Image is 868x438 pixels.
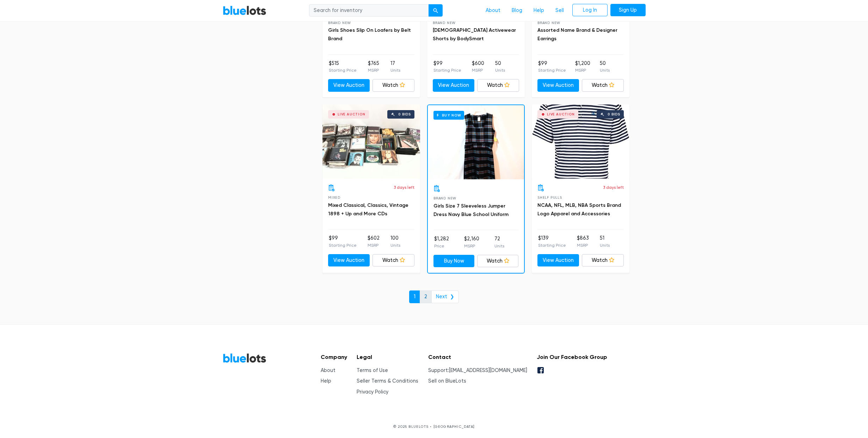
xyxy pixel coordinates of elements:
span: Brand New [433,196,456,200]
a: Watch [373,254,414,267]
p: Units [494,243,504,249]
div: Live Auction [338,113,365,116]
a: About [480,4,506,17]
p: Units [390,242,400,248]
p: Starting Price [538,67,566,73]
li: $602 [368,234,380,248]
p: MSRP [472,67,484,73]
p: Units [600,242,610,248]
a: Watch [477,79,519,92]
p: Starting Price [433,67,461,73]
p: © 2025 BLUELOTS • [GEOGRAPHIC_DATA] [223,424,646,429]
li: 17 [390,60,400,74]
li: 100 [390,234,400,248]
div: 0 bids [398,113,411,116]
span: Shelf Pulls [537,196,562,199]
li: 72 [494,235,504,249]
a: View Auction [537,254,579,267]
p: MSRP [577,242,589,248]
li: $99 [538,60,566,74]
a: NCAA, NFL, MLB, NBA Sports Brand Logo Apparel and Accessories [537,202,621,217]
p: Starting Price [329,242,357,248]
p: MSRP [368,242,380,248]
span: Brand New [328,21,351,25]
li: $600 [472,60,484,74]
a: Buy Now [433,255,475,268]
li: $139 [538,234,566,248]
a: Privacy Policy [357,389,388,395]
li: $863 [577,234,589,248]
p: Price [434,243,449,249]
li: $99 [329,234,357,248]
a: Seller Terms & Conditions [357,378,418,384]
h5: Join Our Facebook Group [537,354,607,360]
div: Live Auction [547,113,575,116]
a: Live Auction 0 bids [532,104,629,179]
a: BlueLots [223,5,266,16]
p: MSRP [368,67,379,73]
a: Next ❯ [431,290,459,303]
h5: Legal [357,354,418,360]
a: About [321,367,335,373]
a: Log In [572,4,608,17]
a: Terms of Use [357,367,388,373]
a: Help [321,378,331,384]
a: Sell on BlueLots [428,378,466,384]
span: Mixed [328,196,340,199]
span: Brand New [537,21,560,25]
a: Help [528,4,550,17]
p: Starting Price [538,242,566,248]
li: 51 [600,234,610,248]
a: Buy Now [428,105,524,179]
a: View Auction [328,254,370,267]
li: $1,200 [575,60,590,74]
a: [EMAIL_ADDRESS][DOMAIN_NAME] [449,367,527,373]
a: View Auction [433,79,475,92]
a: Live Auction 0 bids [322,104,420,179]
h5: Company [321,354,347,360]
a: Mixed Classical, Classics, Vintage 1898 + Up and More CDs [328,202,408,217]
a: Watch [582,79,624,92]
span: Brand New [433,21,456,25]
p: Starting Price [329,67,357,73]
a: View Auction [537,79,579,92]
a: Blog [506,4,528,17]
h6: Buy Now [433,111,464,120]
li: $515 [329,60,357,74]
p: Units [600,67,610,73]
p: Units [390,67,400,73]
a: Watch [477,255,518,268]
a: Sign Up [610,4,646,17]
li: $765 [368,60,379,74]
a: BlueLots [223,353,266,363]
a: Assorted Name Brand & Designer Earrings [537,27,617,42]
a: Sell [550,4,570,17]
div: 0 bids [608,113,620,116]
a: Girls Size 7 Sleeveless Jumper Dress Navy Blue School Uniform [433,203,509,217]
p: MSRP [575,67,590,73]
p: MSRP [464,243,479,249]
li: $99 [433,60,461,74]
h5: Contact [428,354,527,360]
a: 1 [409,290,420,303]
li: $2,160 [464,235,479,249]
a: Watch [582,254,624,267]
p: Units [495,67,505,73]
p: 3 days left [394,184,414,191]
li: 50 [600,60,610,74]
p: 3 days left [603,184,624,191]
a: 2 [420,290,432,303]
li: Support: [428,367,527,374]
a: Girls Shoes Slip On Loafers by Belt Brand [328,27,411,42]
li: $1,282 [434,235,449,249]
a: [DEMOGRAPHIC_DATA] Activewear Shorts by BodySmart [433,27,516,42]
a: View Auction [328,79,370,92]
li: 50 [495,60,505,74]
a: Watch [373,79,414,92]
input: Search for inventory [309,4,429,17]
